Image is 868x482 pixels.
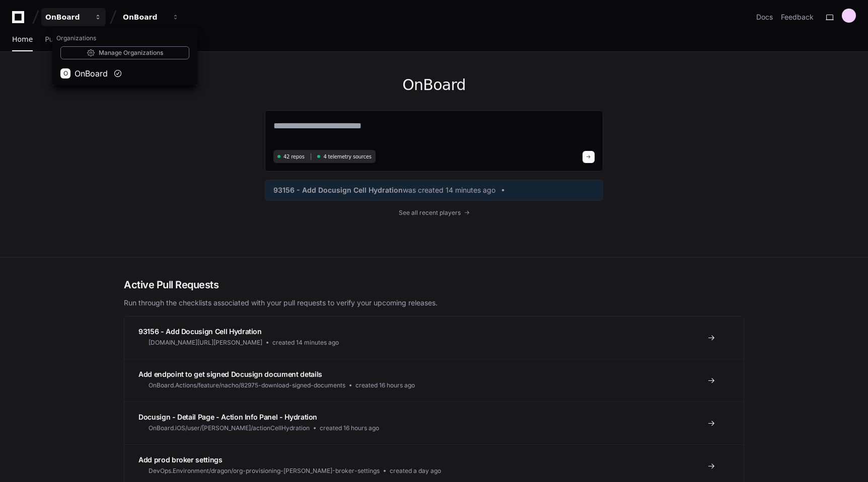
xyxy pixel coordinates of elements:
h2: Active Pull Requests [124,278,744,292]
span: 42 repos [283,153,305,160]
a: See all recent players [265,209,603,217]
div: OnBoard [45,12,89,22]
a: Docusign - Detail Page - Action Info Panel - HydrationOnBoard.iOS/user/[PERSON_NAME]/actionCellHy... [124,401,744,444]
span: 93156 - Add Docusign Cell Hydration [273,185,403,195]
span: OnBoard [75,67,108,79]
a: Manage Organizations [60,46,189,59]
span: OnBoard.Actions/feature/nacho/82975-download-signed-documents [149,381,345,389]
h1: OnBoard [265,76,603,94]
span: created 16 hours ago [355,381,415,389]
button: Feedback [781,12,814,22]
span: DevOps.Environment/dragon/org-provisioning-[PERSON_NAME]-broker-settings [149,467,380,475]
p: Run through the checklists associated with your pull requests to verify your upcoming releases. [124,298,744,308]
div: OnBoard [123,12,166,22]
div: OnBoard [52,28,197,86]
span: OnBoard.iOS/user/[PERSON_NAME]/actionCellHydration [149,424,310,432]
a: Docs [756,12,773,22]
span: [DOMAIN_NAME][URL][PERSON_NAME] [149,339,262,347]
a: Pull Requests [45,28,92,51]
a: 93156 - Add Docusign Cell Hydrationwas created 14 minutes ago [273,185,595,195]
span: 4 telemetry sources [323,153,371,160]
h1: Organizations [52,30,197,46]
span: 93156 - Add Docusign Cell Hydration [138,327,262,336]
span: Add endpoint to get signed Docusign document details [138,370,322,378]
button: OnBoard [41,8,106,26]
span: was created 14 minutes ago [403,185,495,195]
span: Docusign - Detail Page - Action Info Panel - Hydration [138,413,317,421]
div: O [60,68,70,78]
a: Home [12,28,33,51]
a: 93156 - Add Docusign Cell Hydration[DOMAIN_NAME][URL][PERSON_NAME]created 14 minutes ago [124,316,744,359]
button: OnBoard [119,8,183,26]
span: Add prod broker settings [138,455,223,464]
span: created 14 minutes ago [272,339,339,347]
span: Pull Requests [45,36,92,42]
a: Add endpoint to get signed Docusign document detailsOnBoard.Actions/feature/nacho/82975-download-... [124,359,744,401]
span: created 16 hours ago [320,424,379,432]
span: created a day ago [390,467,441,475]
span: Home [12,36,33,42]
span: See all recent players [399,209,461,217]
